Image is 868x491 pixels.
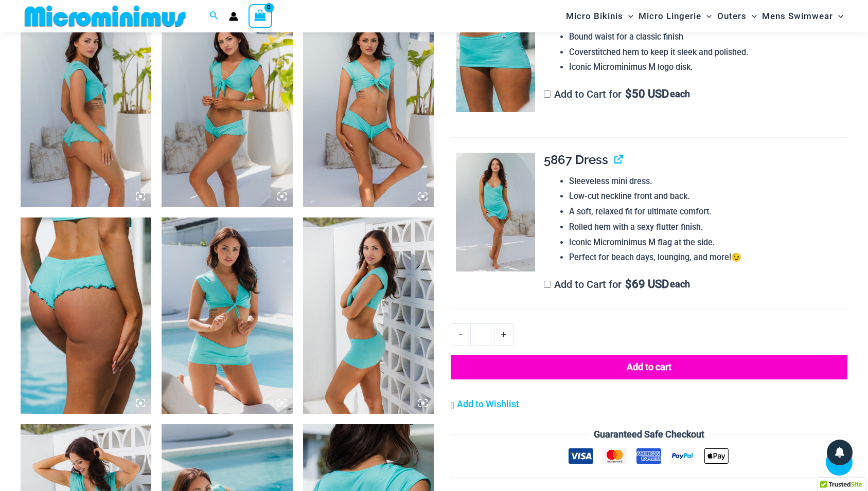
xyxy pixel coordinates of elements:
a: Mens SwimwearMenu ToggleMenu Toggle [759,3,846,29]
legend: Guaranteed Safe Checkout [590,427,708,442]
li: Iconic Microminimus M logo disk. [569,60,847,75]
img: Bahama Breeze Mint 9116 Crop Top 5119 Shorts [303,11,434,208]
img: Bahama Breeze Mint 5867 Dress [456,153,535,271]
span: Micro Lingerie [639,3,701,29]
button: Add to cart [451,355,847,379]
label: Add to Cart for [544,88,690,100]
span: Outers [717,3,747,29]
img: Bahama Breeze Mint 5119 Shorts [21,217,151,414]
a: View Shopping Cart, empty [249,4,272,28]
input: Product quantity [470,323,494,345]
nav: Site Navigation [562,2,847,31]
a: Micro LingerieMenu ToggleMenu Toggle [636,3,714,29]
span: $ [625,278,632,290]
a: - [451,323,470,345]
span: Menu Toggle [747,3,757,29]
span: Menu Toggle [623,3,633,29]
a: Account icon link [229,12,238,21]
span: 69 USD [625,279,669,289]
span: 5867 Dress [544,152,608,167]
span: 😉 [731,252,741,262]
span: each [670,89,690,99]
a: + [494,323,514,345]
img: Bahama Breeze Mint 9116 Crop Top 522 Skirt [162,217,292,414]
span: Add to Wishlist [457,398,519,409]
li: Sleeveless mini dress. [569,174,847,189]
a: Search icon link [209,10,219,23]
input: Add to Cart for$50 USD each [544,90,551,98]
span: 50 USD [625,89,669,99]
a: OutersMenu ToggleMenu Toggle [715,3,759,29]
span: Micro Bikinis [566,3,623,29]
img: Bahama Breeze Mint 9116 Crop Top 5119 Shorts [162,11,292,208]
li: Rolled hem with a sexy flutter finish. [569,220,847,235]
span: each [670,279,690,289]
span: Menu Toggle [833,3,843,29]
input: Add to Cart for$69 USD each [544,281,551,288]
a: Micro BikinisMenu ToggleMenu Toggle [563,3,636,29]
li: Perfect for beach days, lounging, and more! [569,250,847,265]
li: Coverstitched hem to keep it sleek and polished. [569,45,847,60]
li: Low-cut neckline front and back. [569,189,847,204]
span: $ [625,87,632,100]
img: Bahama Breeze Mint 9116 Crop Top 5119 Shorts [21,11,151,208]
span: Mens Swimwear [762,3,833,29]
li: Bound waist for a classic finish [569,29,847,45]
img: MM SHOP LOGO FLAT [21,5,190,28]
img: Bahama Breeze Mint 9116 Crop Top 522 Skirt [303,217,434,414]
li: A soft, relaxed fit for ultimate comfort. [569,204,847,220]
span: Menu Toggle [701,3,712,29]
label: Add to Cart for [544,278,690,290]
a: Add to Wishlist [451,396,519,412]
li: Iconic Microminimus M flag at the side. [569,235,847,250]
